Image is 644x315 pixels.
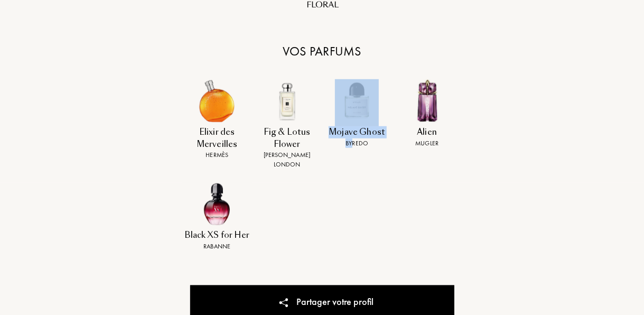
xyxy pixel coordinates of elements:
[394,126,460,138] div: Alien
[254,150,320,169] div: [PERSON_NAME] London
[254,126,320,150] div: Fig & Lotus Flower
[184,242,250,251] div: Rabanne
[265,79,309,123] img: 8TOR5VI28T.jpg
[184,229,250,242] div: Black XS for Her
[335,79,379,123] img: NRV1N3X0P3.jpg
[405,79,449,123] img: 9KDGNWEP26.jpg
[190,42,454,61] div: Vos parfums
[394,138,460,148] div: Mugler
[195,79,239,123] img: 0213DRYBPR.jpg
[195,182,239,226] img: DL9044JVOX.jpg
[324,126,390,138] div: Mojave Ghost
[184,150,250,160] div: Hermès
[324,138,390,148] div: Byredo
[184,126,250,150] div: Elixir des Merveilles
[279,298,288,308] img: share_icn_w.png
